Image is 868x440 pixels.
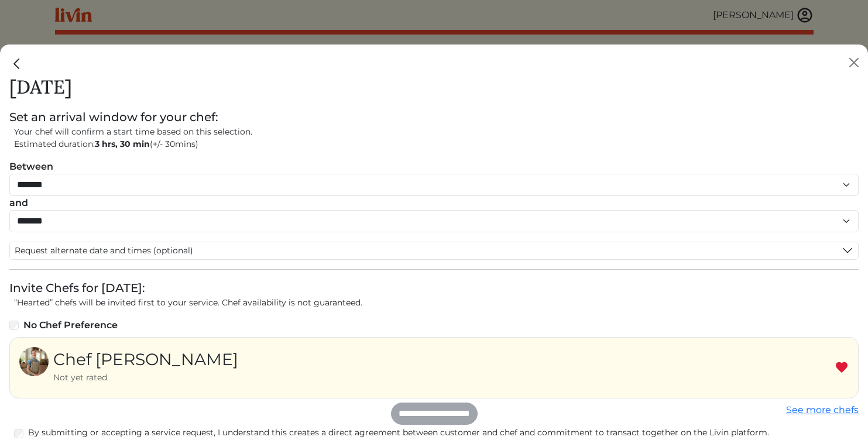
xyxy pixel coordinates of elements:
img: b64703ed339b54c2c4b6dc4b178d5e4b [19,347,49,376]
label: No Chef Preference [23,318,118,332]
button: Request alternate date and times (optional) [10,242,858,259]
div: Your chef will confirm a start time based on this selection. [14,126,859,138]
div: Set an arrival window for your chef: [9,108,859,126]
div: Chef [PERSON_NAME] [53,347,238,372]
label: By submitting or accepting a service request, I understand this creates a direct agreement betwee... [28,427,859,439]
h1: [DATE] [9,76,859,98]
div: Not yet rated [53,372,238,384]
img: back_caret-0738dc900bf9763b5e5a40894073b948e17d9601fd527fca9689b06ce300169f.svg [9,56,25,71]
a: Chef [PERSON_NAME] Not yet rated [19,347,238,389]
label: Between [9,160,53,174]
p: “Hearted” chefs will be invited first to your service. Chef availability is not guaranteed. [14,297,859,309]
div: Estimated duration: (+/- 30mins) [14,138,859,150]
label: and [9,196,28,210]
a: Close [9,55,25,70]
span: Request alternate date and times (optional) [15,245,193,257]
strong: 3 hrs, 30 min [95,139,150,149]
div: Invite Chefs for [DATE]: [9,279,859,297]
img: Remove Favorite chef [835,360,849,374]
button: Close [845,53,863,72]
